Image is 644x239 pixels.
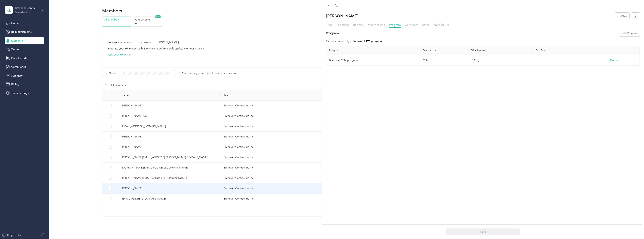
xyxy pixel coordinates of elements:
td: CPM [420,55,468,66]
span: Member info [368,23,385,27]
th: End Date [532,46,589,55]
button: Edit Program [619,30,640,36]
span: Expenses [336,23,349,27]
td: [DATE] [468,55,532,66]
p: Member is currently in . [326,39,640,43]
span: Program [389,23,401,27]
span: Trips [326,23,333,27]
span: Commute [405,23,418,27]
p: [PERSON_NAME] [326,13,358,19]
h2: Program [326,31,339,36]
span: Rates [422,23,429,27]
iframe: Everlance-gr Chat Button Frame [623,218,644,239]
button: Archive [615,13,629,19]
span: Reports [353,23,364,27]
th: Program [326,46,420,55]
td: Branover CPM program [326,55,420,66]
span: Work hours [433,23,449,27]
th: Program type [420,46,468,55]
strong: Branover CPM program [352,39,382,43]
th: Effective from [468,46,532,55]
button: Delete [610,58,618,62]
